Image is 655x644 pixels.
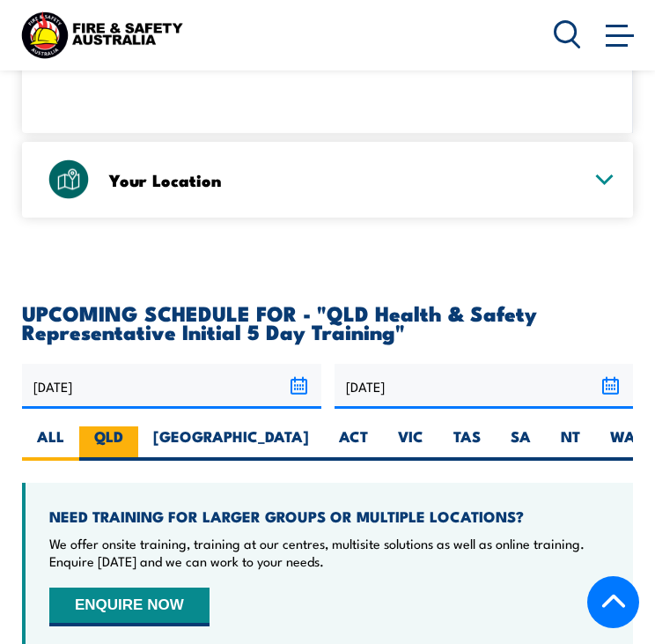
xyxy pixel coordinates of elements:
input: To date [335,364,634,409]
label: ALL [22,426,79,461]
button: ENQUIRE NOW [49,588,210,626]
input: From date [22,364,321,409]
label: [GEOGRAPHIC_DATA] [138,426,324,461]
label: VIC [383,426,438,461]
label: NT [546,426,595,461]
p: We offer onsite training, training at our centres, multisite solutions as well as online training... [49,535,609,570]
h4: NEED TRAINING FOR LARGER GROUPS OR MULTIPLE LOCATIONS? [49,507,609,526]
label: SA [496,426,546,461]
label: QLD [79,426,138,461]
h3: Your Location [109,172,580,188]
label: WA [595,426,651,461]
label: ACT [324,426,383,461]
label: TAS [438,426,496,461]
h2: UPCOMING SCHEDULE FOR - "QLD Health & Safety Representative Initial 5 Day Training" [22,303,633,340]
